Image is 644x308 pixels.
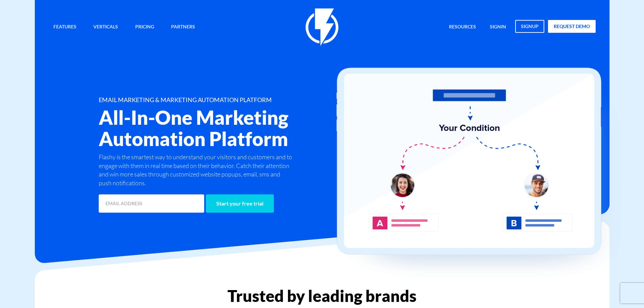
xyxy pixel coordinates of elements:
h1: EMAIL MARKETING & MARKETING AUTOMATION PLATFORM [99,97,362,103]
h2: All-In-One Marketing Automation Platform [99,107,362,149]
h2: Trusted by leading brands [35,287,610,305]
a: Pricing [130,20,159,34]
a: signup [515,20,544,33]
input: EMAIL ADDRESS [99,194,204,213]
a: request demo [548,20,596,33]
input: Start your free trial [206,194,274,213]
a: Features [48,20,81,34]
a: Verticals [88,20,123,34]
a: Partners [166,20,200,34]
a: signin [485,20,511,34]
a: Resources [444,20,481,34]
p: Flashy is the smartest way to understand your visitors and customers and to engage with them in r... [99,153,294,188]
